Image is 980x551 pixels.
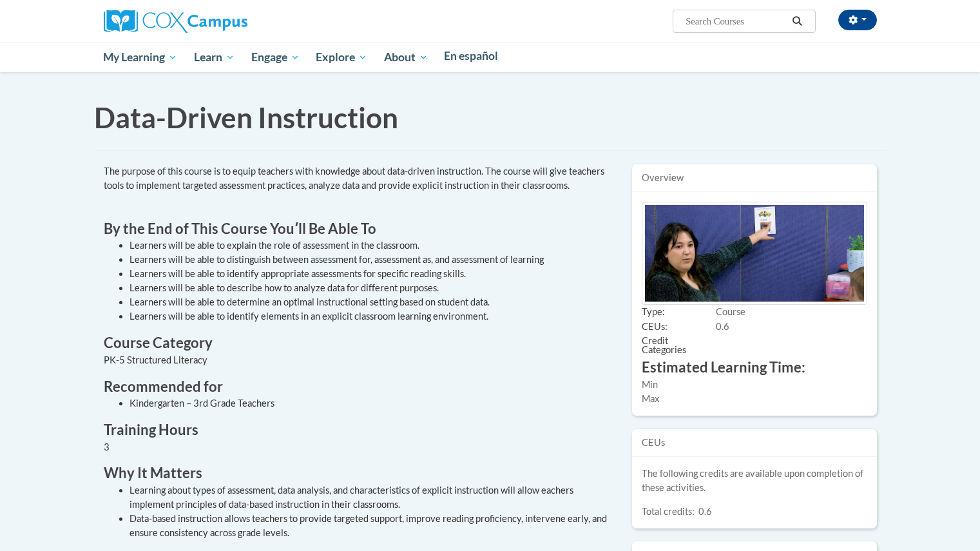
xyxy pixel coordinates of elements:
span: Engage [251,50,300,65]
li: Learning about types of assessment, data analysis, and characteristics of explicit instruction wi... [130,483,613,512]
span: Explore [316,50,367,65]
span: 0.6 [716,321,729,332]
span: En español [444,49,498,63]
div: The purpose of this course is to equip teachers with knowledge about data-driven instruction. The... [104,164,613,193]
value: PK-5 Structured Literacy [104,354,207,365]
li: Learners will be able to identify appropriate assessments for specific reading skills. [130,267,613,281]
img: Image of Course [642,202,867,305]
h3: By the End of This Course Youʹll Be Able To [104,219,613,239]
h3: Training Hours [104,420,613,440]
div: CEUs [632,429,877,457]
button: Account Settings [838,10,877,30]
a: Engage [243,43,308,72]
a: My Learning [95,43,186,72]
p: The following credits are available upon completion of these activities. [642,467,867,495]
span: About [384,50,428,65]
li: Learners will be able to determine an optimal instructional setting based on student data. [130,295,613,309]
img: Cox Campus [104,10,247,33]
span: My Learning [103,50,177,65]
h3: Course Category [104,333,613,353]
a: About [376,43,436,72]
span: Data-Driven Instruction [94,101,398,134]
button: Search [787,14,807,29]
a: Learn [186,43,243,72]
i:  [791,17,803,26]
h3: Recommended for [104,377,613,397]
span: Course [716,306,745,317]
div: Total credits: 0.6 [642,505,867,519]
value: 3 [104,441,110,452]
span: Learn [194,50,235,65]
span: Credit Categories [642,334,716,358]
span: Type: [642,305,716,320]
a: Explore [307,43,376,72]
li: Learners will be able to identify elements in an explicit classroom learning environment. [130,309,613,324]
div: Max [642,392,867,406]
li: Learners will be able to distinguish between assessment for, assessment as, and assessment of lea... [130,253,613,267]
li: Data-based instruction allows teachers to provide targeted support, improve reading proficiency, ... [130,512,613,540]
div: Min [642,378,867,392]
div: Overview [632,164,877,192]
input: Search Courses [684,14,787,29]
li: Learners will be able to describe how to analyze data for different purposes. [130,281,613,295]
li: Kindergarten – 3rd Grade Teachers [130,396,613,411]
h3: Estimated Learning Time: [642,358,867,378]
li: Learners will be able to explain the role of assessment in the classroom. [130,238,613,253]
span: CEUs: [642,320,716,334]
a: Cox Campus [104,15,247,26]
h3: Why It Matters [104,463,613,483]
div: Main menu [84,43,896,72]
a: En español [436,43,507,70]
